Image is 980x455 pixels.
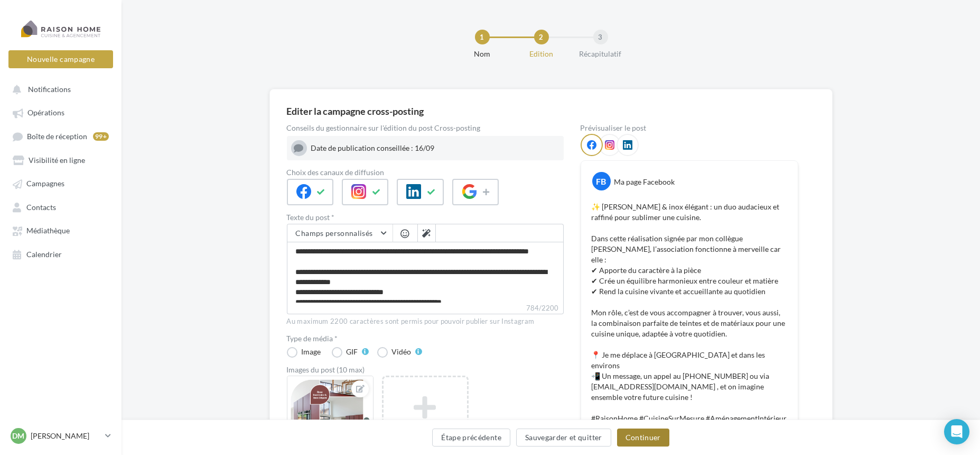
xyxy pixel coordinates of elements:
[516,429,611,447] button: Sauvegarder et quitter
[28,85,71,94] span: Notifications
[302,348,321,356] div: Image
[287,224,393,242] button: Champs personnalisés
[6,174,115,193] a: Campagnes
[475,30,490,44] div: 1
[26,226,70,235] span: Médiathèque
[26,179,64,188] span: Campagnes
[287,169,564,176] label: Choix des canaux de diffusion
[27,108,64,117] span: Opérations
[287,335,564,342] label: Type de média *
[26,203,56,212] span: Contacts
[287,366,564,374] div: Images du post (10 max)
[392,348,412,356] div: Vidéo
[26,250,62,259] span: Calendrier
[581,124,798,132] div: Prévisualiser le post
[29,156,85,165] span: Visibilité en ligne
[592,202,787,424] p: ✨ [PERSON_NAME] & inox élégant : un duo audacieux et raffiné pour sublimer une cuisine. Dans cett...
[6,126,115,146] a: Boîte de réception99+
[296,229,373,238] span: Champs personnalisés
[287,317,564,326] div: Au maximum 2200 caractères sont permis pour pouvoir publier sur Instagram
[6,221,115,240] a: Médiathèque
[347,348,358,356] div: GIF
[449,49,516,59] div: Nom
[6,244,115,263] a: Calendrier
[27,132,87,141] span: Boîte de réception
[311,143,559,153] div: Date de publication conseillée : 16/09
[592,172,611,190] div: FB
[508,49,575,59] div: Edition
[8,50,113,68] button: Nouvelle campagne
[287,214,564,221] label: Texte du post *
[593,30,608,44] div: 3
[287,124,564,132] div: Conseils du gestionnaire sur l'édition du post Cross-posting
[6,79,111,98] button: Notifications
[567,49,634,59] div: Récapitulatif
[93,132,109,141] div: 99+
[432,429,510,447] button: Étape précédente
[944,419,969,444] div: Open Intercom Messenger
[31,431,101,441] p: [PERSON_NAME]
[6,150,115,169] a: Visibilité en ligne
[617,429,669,447] button: Continuer
[6,103,115,122] a: Opérations
[287,303,564,314] label: 784/2200
[287,106,424,116] div: Editer la campagne cross-posting
[8,426,113,446] a: DM [PERSON_NAME]
[6,197,115,216] a: Contacts
[614,177,675,187] div: Ma page Facebook
[13,431,25,441] span: DM
[534,30,549,44] div: 2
